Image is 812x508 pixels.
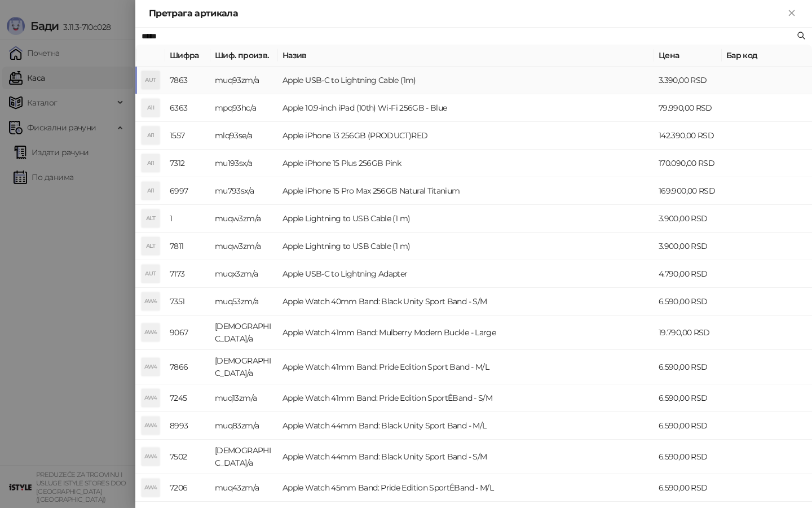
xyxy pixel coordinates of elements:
td: Apple Watch 41mm Band: Mulberry Modern Buckle - Large [278,316,654,350]
td: 6.590,00 RSD [654,440,722,474]
td: 7206 [165,474,210,502]
td: Apple Watch 40mm Band: Black Unity Sport Band - S/M [278,288,654,316]
td: [DEMOGRAPHIC_DATA]/a [210,350,278,384]
td: muq43zm/a [210,474,278,502]
td: 8993 [165,412,210,440]
td: muq83zm/a [210,412,278,440]
div: AW4 [142,389,160,407]
td: 7245 [165,384,210,412]
td: [DEMOGRAPHIC_DATA]/a [210,440,278,474]
td: 6997 [165,177,210,205]
td: 6.590,00 RSD [654,474,722,502]
td: mu193sx/a [210,150,278,177]
div: AUT [142,265,160,283]
div: ALT [142,209,160,227]
td: mu793sx/a [210,177,278,205]
div: AW4 [142,479,160,497]
td: 7863 [165,67,210,94]
td: muqx3zm/a [210,260,278,288]
div: ALT [142,237,160,255]
th: Шиф. произв. [210,45,278,67]
td: 6.590,00 RSD [654,288,722,316]
th: Цена [654,45,722,67]
div: AI1 [142,126,160,144]
td: 6.590,00 RSD [654,412,722,440]
th: Шифра [165,45,210,67]
td: Apple Watch 41mm Band: Pride Edition SportÊBand - S/M [278,384,654,412]
td: 9067 [165,316,210,350]
td: 6.590,00 RSD [654,350,722,384]
td: 142.390,00 RSD [654,122,722,150]
td: 7502 [165,440,210,474]
button: Close [785,7,798,20]
td: 7866 [165,350,210,384]
td: Apple Watch 44mm Band: Black Unity Sport Band - M/L [278,412,654,440]
td: 169.900,00 RSD [654,177,722,205]
td: 7173 [165,260,210,288]
td: Apple Watch 41mm Band: Pride Edition Sport Band - M/L [278,350,654,384]
th: Назив [278,45,654,67]
td: Apple Lightning to USB Cable (1 m) [278,205,654,233]
td: 19.790,00 RSD [654,316,722,350]
td: muq53zm/a [210,288,278,316]
td: Apple iPhone 15 Pro Max 256GB Natural Titanium [278,177,654,205]
td: 170.090,00 RSD [654,150,722,177]
td: Apple Watch 45mm Band: Pride Edition SportÊBand - M/L [278,474,654,502]
td: Apple USB-C to Lightning Adapter [278,260,654,288]
td: Apple USB-C to Lightning Cable (1m) [278,67,654,94]
td: Apple Lightning to USB Cable (1 m) [278,233,654,260]
td: 7312 [165,150,210,177]
div: Претрага артикала [149,7,785,20]
div: AW4 [142,292,160,310]
td: 7351 [165,288,210,316]
div: AW4 [142,448,160,466]
td: 7811 [165,233,210,260]
td: muqw3zm/a [210,233,278,260]
td: Apple Watch 44mm Band: Black Unity Sport Band - S/M [278,440,654,474]
td: 79.990,00 RSD [654,94,722,122]
td: 3.900,00 RSD [654,205,722,233]
td: 4.790,00 RSD [654,260,722,288]
td: muqw3zm/a [210,205,278,233]
td: 6363 [165,94,210,122]
td: 3.900,00 RSD [654,233,722,260]
td: Apple 10.9-inch iPad (10th) Wi-Fi 256GB - Blue [278,94,654,122]
td: 6.590,00 RSD [654,384,722,412]
td: [DEMOGRAPHIC_DATA]/a [210,316,278,350]
th: Бар код [722,45,812,67]
td: muq93zm/a [210,67,278,94]
td: muq13zm/a [210,384,278,412]
td: 1557 [165,122,210,150]
div: A1I [142,99,160,117]
div: AI1 [142,154,160,172]
div: AUT [142,71,160,89]
td: Apple iPhone 13 256GB (PRODUCT)RED [278,122,654,150]
td: 3.390,00 RSD [654,67,722,94]
div: AW4 [142,323,160,341]
td: mpq93hc/a [210,94,278,122]
div: AI1 [142,182,160,200]
div: AW4 [142,417,160,435]
td: 1 [165,205,210,233]
div: AW4 [142,358,160,376]
td: Apple iPhone 15 Plus 256GB Pink [278,150,654,177]
td: mlq93se/a [210,122,278,150]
